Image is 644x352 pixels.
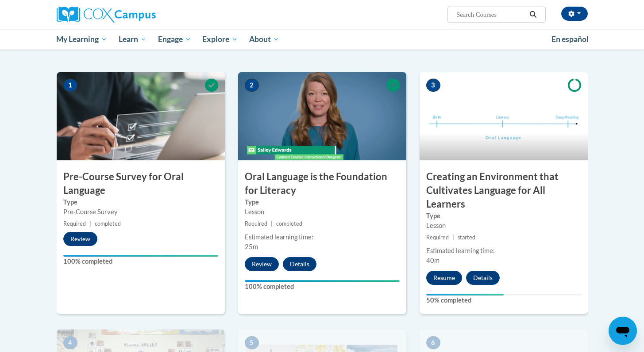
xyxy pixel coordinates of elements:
img: Cox Campus [57,7,156,23]
span: 2 [245,79,259,92]
span: 6 [426,336,440,349]
label: 100% completed [245,282,400,291]
span: Explore [202,34,238,45]
span: 4 [63,336,77,349]
span: completed [95,220,121,227]
div: Your progress [63,255,218,257]
a: En español [546,30,594,49]
h3: Pre-Course Survey for Oral Language [57,170,225,197]
button: Review [63,232,97,246]
div: Your progress [426,294,504,295]
img: Course Image [238,72,406,160]
img: Course Image [57,72,225,160]
span: My Learning [56,34,107,45]
div: Pre-Course Survey [63,207,218,217]
div: Estimated learning time: [426,246,581,256]
h3: Oral Language is the Foundation for Literacy [238,170,406,197]
label: 50% completed [426,295,581,305]
button: Details [466,271,500,285]
div: Your progress [245,280,400,282]
span: 1 [63,79,77,92]
span: Engage [158,34,191,45]
a: Learn [113,29,152,49]
span: Required [63,220,86,227]
span: | [271,220,273,227]
a: My Learning [51,29,113,49]
span: | [452,234,454,241]
span: 3 [426,79,440,92]
span: 40m [426,257,440,264]
img: Course Image [420,72,588,160]
span: Learn [119,34,147,45]
div: Lesson [426,221,581,231]
span: started [458,234,475,241]
span: Required [245,220,267,227]
div: Estimated learning time: [245,232,400,242]
a: Engage [152,29,197,49]
label: Type [245,197,400,207]
input: Search Courses [455,9,526,20]
label: Type [63,197,218,207]
button: Resume [426,271,462,285]
span: About [249,34,279,45]
span: completed [276,220,302,227]
span: | [89,220,91,227]
button: Search [526,9,540,20]
span: En español [551,34,589,44]
h3: Creating an Environment that Cultivates Language for All Learners [420,170,588,211]
div: Main menu [43,29,601,49]
span: Required [426,234,449,241]
span: 5 [245,336,259,349]
div: Lesson [245,207,400,217]
label: Type [426,211,581,221]
span: 25m [245,243,258,250]
iframe: Button to launch messaging window [609,317,637,345]
button: Details [283,257,316,271]
label: 100% completed [63,257,218,266]
a: Explore [197,29,243,49]
a: Cox Campus [57,7,225,23]
button: Review [245,257,279,271]
button: Account Settings [561,7,588,21]
a: About [243,29,285,49]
